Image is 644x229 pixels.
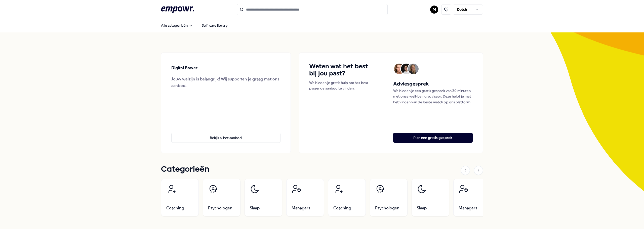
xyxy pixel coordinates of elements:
[203,179,240,216] a: Psychologen
[417,205,427,211] span: Slaap
[430,6,438,14] button: M
[453,179,491,216] a: Managers
[328,179,366,216] a: Coaching
[309,80,373,91] p: We bieden je gratis hulp om het best passende aanbod te vinden.
[370,179,408,216] a: Psychologen
[157,20,197,30] button: Alle categorieën
[459,205,477,211] span: Managers
[208,205,232,211] span: Psychologen
[166,205,184,211] span: Coaching
[157,20,232,30] nav: Main
[393,80,473,88] h5: Adviesgesprek
[161,179,199,216] a: Coaching
[198,20,232,30] a: Self-care library
[161,163,209,176] h1: Categorieën
[393,133,473,143] button: Plan een gratis gesprek
[292,205,310,211] span: Managers
[286,179,324,216] a: Managers
[412,179,449,216] a: Slaap
[171,65,197,71] p: Digital Power
[401,64,412,74] img: Avatar
[171,76,280,89] div: Jouw welzijn is belangrijk! Wij supporten je graag met ons aanbod.
[171,125,280,143] a: Bekijk al het aanbod
[237,4,388,15] input: Search for products, categories or subcategories
[250,205,260,211] span: Slaap
[333,205,351,211] span: Coaching
[408,64,419,74] img: Avatar
[245,179,282,216] a: Slaap
[171,133,280,143] button: Bekijk al het aanbod
[394,64,405,74] img: Avatar
[375,205,399,211] span: Psychologen
[393,88,473,105] p: We bieden je een gratis gesprek van 30 minuten met onze well-being adviseur. Deze helpt je met he...
[309,63,373,77] h4: Weten wat het best bij jou past?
